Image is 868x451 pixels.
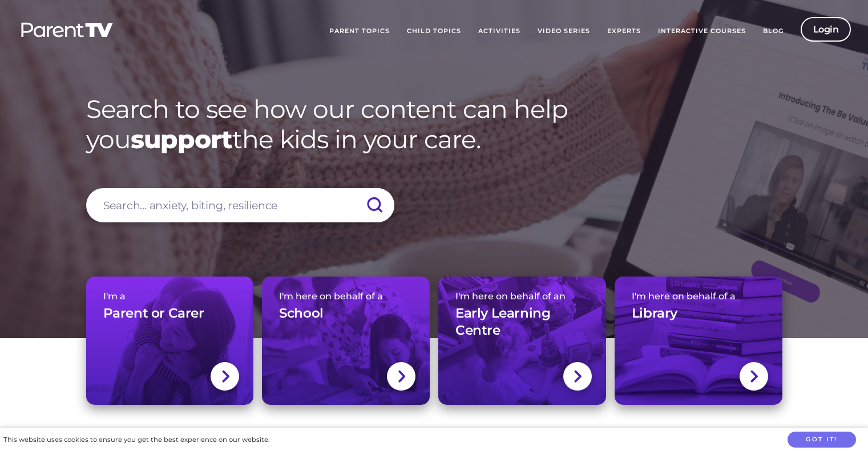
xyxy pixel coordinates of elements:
h3: Parent or Carer [103,305,204,322]
img: svg+xml;base64,PHN2ZyBlbmFibGUtYmFja2dyb3VuZD0ibmV3IDAgMCAxNC44IDI1LjciIHZpZXdCb3g9IjAgMCAxNC44ID... [221,369,229,384]
a: I'm here on behalf of aLibrary [615,277,782,405]
span: I'm a [103,291,237,302]
span: I'm here on behalf of an [455,291,589,302]
a: I'm here on behalf of aSchool [262,277,430,405]
a: I'm here on behalf of anEarly Learning Centre [438,277,606,405]
img: svg+xml;base64,PHN2ZyBlbmFibGUtYmFja2dyb3VuZD0ibmV3IDAgMCAxNC44IDI1LjciIHZpZXdCb3g9IjAgMCAxNC44ID... [573,369,582,384]
button: Got it! [788,432,856,448]
input: Submit [354,188,394,222]
a: Video Series [529,17,599,46]
h3: Library [632,305,677,322]
a: I'm aParent or Carer [86,277,254,405]
a: Login [801,17,851,42]
a: Parent Topics [321,17,398,46]
h3: School [279,305,324,322]
img: parenttv-logo-white.4c85aaf.svg [20,22,114,38]
a: Interactive Courses [649,17,754,46]
div: This website uses cookies to ensure you get the best experience on our website. [3,434,269,446]
strong: support [131,124,232,155]
h1: Search to see how our content can help you the kids in your care. [86,94,782,155]
input: Search... anxiety, biting, resilience [86,188,394,222]
img: svg+xml;base64,PHN2ZyBlbmFibGUtYmFja2dyb3VuZD0ibmV3IDAgMCAxNC44IDI1LjciIHZpZXdCb3g9IjAgMCAxNC44ID... [397,369,406,384]
a: Child Topics [398,17,470,46]
span: I'm here on behalf of a [632,291,765,302]
a: Experts [599,17,649,46]
a: Activities [470,17,529,46]
h3: Early Learning Centre [455,305,589,339]
img: svg+xml;base64,PHN2ZyBlbmFibGUtYmFja2dyb3VuZD0ibmV3IDAgMCAxNC44IDI1LjciIHZpZXdCb3g9IjAgMCAxNC44ID... [749,369,758,384]
a: Blog [754,17,792,46]
span: I'm here on behalf of a [279,291,413,302]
